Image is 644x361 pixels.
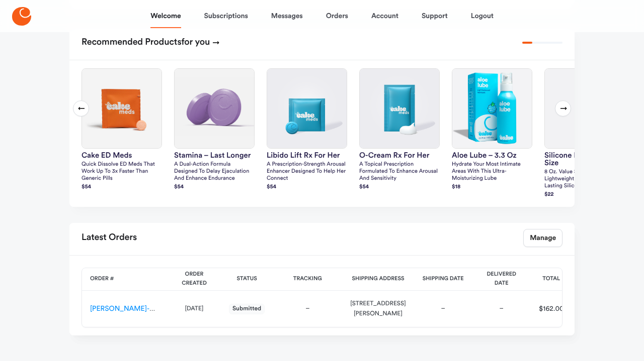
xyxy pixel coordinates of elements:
[182,38,210,47] span: for you
[422,4,448,28] a: Support
[359,68,440,192] a: O-Cream Rx for HerO-Cream Rx for HerA topical prescription formulated to enhance arousal and sens...
[360,69,439,148] img: O-Cream Rx for Her
[150,4,181,28] a: Welcome
[534,304,569,314] div: $162.00
[82,229,137,247] h2: Latest Orders
[452,69,532,148] img: Aloe Lube – 3.3 oz
[544,68,625,199] a: silicone lube – value sizesilicone lube – value size8 oz. Value size ultra lightweight, extremely...
[452,152,532,159] h3: Aloe Lube – 3.3 oz
[221,268,273,291] th: Status
[175,69,254,148] img: Stamina – Last Longer
[471,4,494,28] a: Logout
[82,268,168,291] th: Order #
[350,299,406,319] div: [STREET_ADDRESS][PERSON_NAME]
[452,184,460,190] strong: $ 18
[544,169,625,190] p: 8 oz. Value size ultra lightweight, extremely long-lasting silicone formula
[174,161,255,182] p: A dual-action formula designed to delay ejaculation and enhance endurance
[82,34,220,52] h2: Recommended Products
[82,161,162,182] p: Quick dissolve ED Meds that work up to 3x faster than generic pills
[267,184,276,190] strong: $ 54
[82,152,162,159] h3: Cake ED Meds
[90,305,190,312] a: [PERSON_NAME]-CX-00163147
[176,304,213,314] div: [DATE]
[267,152,347,159] h3: Libido Lift Rx For Her
[531,268,572,291] th: Total
[82,184,91,190] strong: $ 54
[452,68,532,192] a: Aloe Lube – 3.3 ozAloe Lube – 3.3 ozHydrate your most intimate areas with this ultra-moisturizing...
[480,304,523,314] div: –
[359,161,440,182] p: A topical prescription formulated to enhance arousal and sensitivity
[359,152,440,159] h3: O-Cream Rx for Her
[82,68,162,192] a: Cake ED MedsCake ED MedsQuick dissolve ED Meds that work up to 3x faster than generic pills$54
[326,4,348,28] a: Orders
[371,4,398,28] a: Account
[271,4,303,28] a: Messages
[174,152,255,159] h3: Stamina – Last Longer
[544,192,554,197] strong: $ 22
[273,268,342,291] th: Tracking
[82,69,162,148] img: Cake ED Meds
[267,69,347,148] img: Libido Lift Rx For Her
[414,268,472,291] th: Shipping Date
[523,229,562,247] a: Manage
[545,69,624,148] img: silicone lube – value size
[342,268,414,291] th: Shipping Address
[281,304,334,314] div: –
[472,268,531,291] th: Delivered Date
[267,161,347,182] p: A prescription-strength arousal enhancer designed to help her connect
[359,184,369,190] strong: $ 54
[174,184,184,190] strong: $ 54
[267,68,347,192] a: Libido Lift Rx For HerLibido Lift Rx For HerA prescription-strength arousal enhancer designed to ...
[422,304,464,314] div: –
[204,4,248,28] a: Subscriptions
[452,161,532,182] p: Hydrate your most intimate areas with this ultra-moisturizing lube
[174,68,255,192] a: Stamina – Last LongerStamina – Last LongerA dual-action formula designed to delay ejaculation and...
[168,268,221,291] th: Order Created
[544,152,625,167] h3: silicone lube – value size
[229,304,265,314] span: Submitted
